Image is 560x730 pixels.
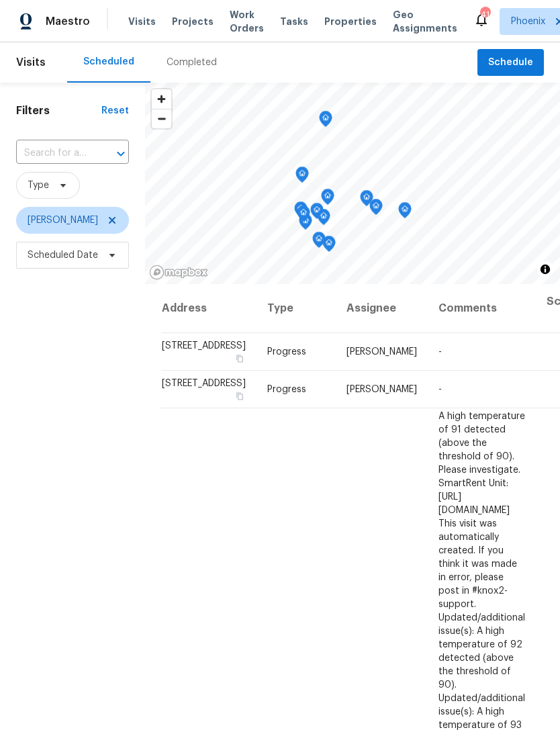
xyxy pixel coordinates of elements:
th: Type [256,284,336,333]
span: [PERSON_NAME] [346,385,417,394]
div: Map marker [294,201,308,222]
div: Scheduled [83,55,134,69]
th: Comments [428,284,536,333]
button: Open [111,144,130,163]
span: Progress [267,347,306,357]
span: Geo Assignments [393,8,457,35]
span: Maestro [46,15,90,28]
span: Scheduled Date [28,248,98,262]
div: Reset [101,104,129,118]
span: Toggle attribution [541,262,549,277]
div: Map marker [317,209,330,230]
span: [STREET_ADDRESS] [162,379,246,388]
input: Search for an address... [16,143,91,164]
div: Map marker [398,202,412,223]
span: Work Orders [230,8,264,35]
button: Copy Address [234,390,246,402]
span: Properties [324,15,377,28]
span: Projects [172,15,214,28]
button: Toggle attribution [537,261,553,277]
div: Map marker [360,190,373,211]
th: Assignee [336,284,428,333]
div: Map marker [321,189,334,210]
div: Map marker [297,206,310,226]
button: Schedule [477,49,544,77]
th: Address [161,284,256,333]
div: Map marker [312,232,326,253]
span: Tasks [280,17,308,26]
div: 41 [480,8,489,21]
span: - [438,347,442,357]
div: Map marker [369,199,383,220]
span: [PERSON_NAME] [28,214,98,227]
div: Map marker [295,167,309,187]
div: Map marker [310,203,324,224]
span: Visits [16,48,46,77]
div: Map marker [322,236,336,257]
span: Type [28,179,49,192]
button: Zoom in [152,89,171,109]
span: Visits [128,15,156,28]
span: Progress [267,385,306,394]
button: Zoom out [152,109,171,128]
button: Copy Address [234,353,246,365]
span: [PERSON_NAME] [346,347,417,357]
div: Completed [167,56,217,69]
span: - [438,385,442,394]
span: [STREET_ADDRESS] [162,341,246,351]
span: Schedule [488,54,533,71]
span: Phoenix [511,15,545,28]
h1: Filters [16,104,101,118]
a: Mapbox homepage [149,265,208,280]
div: Map marker [319,111,332,132]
